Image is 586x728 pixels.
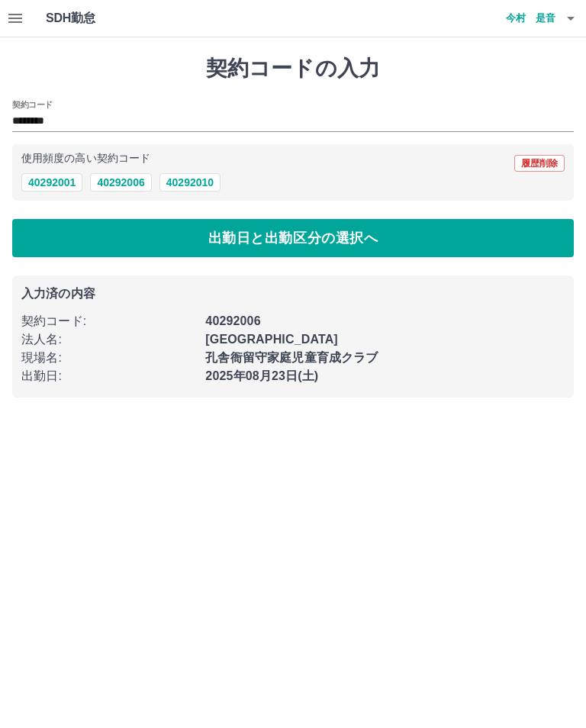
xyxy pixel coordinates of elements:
p: 入力済の内容 [21,288,565,300]
b: [GEOGRAPHIC_DATA] [205,333,338,346]
button: 40292010 [159,173,221,192]
p: 法人名 : [21,330,196,349]
button: 出勤日と出勤区分の選択へ [12,219,574,257]
h2: 契約コード [12,98,53,111]
h1: 契約コードの入力 [12,56,574,82]
b: 孔舎衙留守家庭児童育成クラブ [205,351,378,364]
button: 履歴削除 [514,155,565,172]
p: 契約コード : [21,312,196,330]
p: 出勤日 : [21,367,196,385]
b: 40292006 [205,314,260,327]
b: 2025年08月23日(土) [205,369,318,382]
button: 40292006 [90,173,151,192]
p: 現場名 : [21,349,196,367]
button: 40292001 [21,173,82,192]
p: 使用頻度の高い契約コード [21,153,150,164]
